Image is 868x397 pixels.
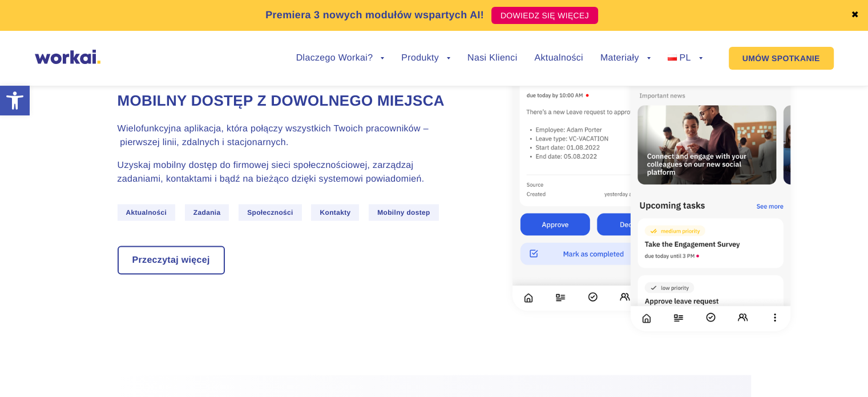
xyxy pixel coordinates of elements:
[679,53,691,63] span: PL
[118,204,176,220] span: Aktualności
[118,122,460,149] p: Wielofunkcyjna aplikacja, która połączy wszystkich Twoich pracowników – pierwszej linii, zdalnych...
[239,204,302,220] span: Społeczności
[491,7,598,24] a: DOWIEDZ SIĘ WIĘCEJ
[119,247,224,273] a: Przeczytaj więcej
[118,90,460,111] h4: Mobilny dostęp z dowolnego miejsca
[369,204,438,220] span: Mobilny dostep
[296,54,385,63] a: Dlaczego Workai?
[851,11,859,20] a: ✖
[311,204,359,220] span: Kontakty
[401,54,450,63] a: Produkty
[118,158,460,186] p: Uzyskaj mobilny dostęp do firmowej sieci społecznościowej, zarządzaj zadaniami, kontaktami i bądź...
[729,47,834,70] a: UMÓW SPOTKANIE
[534,54,583,63] a: Aktualności
[467,54,517,63] a: Nasi Klienci
[185,204,229,220] span: Zadania
[600,54,651,63] a: Materiały
[265,7,484,23] p: Premiera 3 nowych modułów wspartych AI!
